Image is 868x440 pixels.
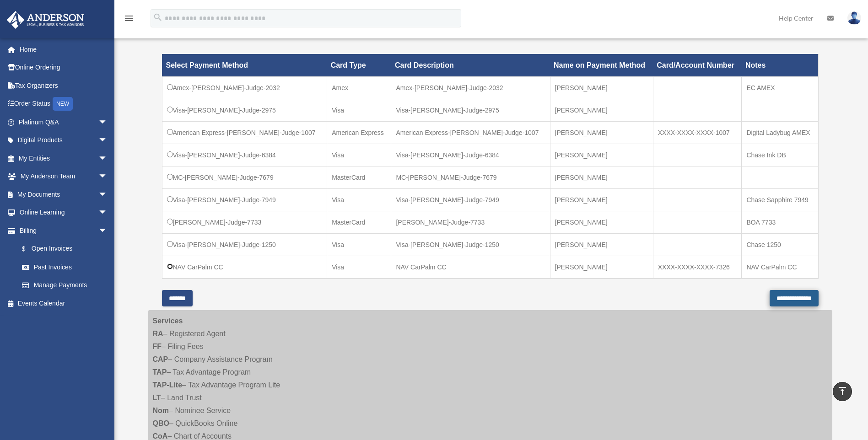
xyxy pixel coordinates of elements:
th: Card Description [391,54,550,76]
strong: CoA [153,432,168,440]
span: arrow_drop_down [98,221,117,240]
a: $Open Invoices [13,240,112,258]
th: Name on Payment Method [550,54,653,76]
td: Visa [327,256,391,279]
td: Digital Ladybug AMEX [742,121,818,144]
a: Digital Productsarrow_drop_down [6,131,121,150]
th: Card/Account Number [653,54,742,76]
td: American Express-[PERSON_NAME]-Judge-1007 [162,121,327,144]
td: Visa-[PERSON_NAME]-Judge-2975 [391,99,550,121]
th: Notes [742,54,818,76]
td: American Express [327,121,391,144]
td: NAV CarPalm CC [162,256,327,279]
td: [PERSON_NAME] [550,188,653,211]
a: menu [124,16,135,24]
span: arrow_drop_down [98,131,117,150]
td: Chase 1250 [742,233,818,256]
td: Visa-[PERSON_NAME]-Judge-7949 [391,188,550,211]
a: Manage Payments [13,276,117,295]
strong: Nom [153,407,169,414]
strong: RA [153,330,163,338]
td: Visa-[PERSON_NAME]-Judge-7949 [162,188,327,211]
a: Billingarrow_drop_down [6,221,117,240]
td: Amex [327,76,391,99]
td: MasterCard [327,166,391,188]
td: American Express-[PERSON_NAME]-Judge-1007 [391,121,550,144]
td: [PERSON_NAME] [550,99,653,121]
span: arrow_drop_down [98,167,117,186]
strong: FF [153,343,162,350]
th: Card Type [327,54,391,76]
td: Visa-[PERSON_NAME]-Judge-1250 [162,233,327,256]
td: [PERSON_NAME]-Judge-7733 [391,211,550,233]
td: XXXX-XXXX-XXXX-1007 [653,121,742,144]
td: Chase Sapphire 7949 [742,188,818,211]
td: Chase Ink DB [742,144,818,166]
td: XXXX-XXXX-XXXX-7326 [653,256,742,279]
td: BOA 7733 [742,211,818,233]
td: EC AMEX [742,76,818,99]
a: My Entitiesarrow_drop_down [6,149,121,167]
a: vertical_align_top [833,382,852,401]
strong: Services [153,317,183,325]
td: Visa [327,99,391,121]
td: Visa [327,188,391,211]
strong: QBO [153,419,169,427]
a: Home [6,40,121,59]
td: Amex-[PERSON_NAME]-Judge-2032 [391,76,550,99]
a: Platinum Q&Aarrow_drop_down [6,113,121,131]
a: Events Calendar [6,294,121,312]
td: Visa-[PERSON_NAME]-Judge-2975 [162,99,327,121]
td: [PERSON_NAME] [550,121,653,144]
a: Online Ordering [6,59,121,77]
td: Amex-[PERSON_NAME]-Judge-2032 [162,76,327,99]
span: arrow_drop_down [98,149,117,168]
td: Visa [327,233,391,256]
span: arrow_drop_down [98,204,117,222]
th: Select Payment Method [162,54,327,76]
strong: TAP-Lite [153,381,183,389]
a: My Anderson Teamarrow_drop_down [6,167,121,186]
a: Tax Organizers [6,76,121,95]
img: User Pic [847,11,861,25]
td: NAV CarPalm CC [391,256,550,279]
td: NAV CarPalm CC [742,256,818,279]
strong: LT [153,394,161,402]
td: Visa [327,144,391,166]
strong: CAP [153,355,168,363]
td: [PERSON_NAME]-Judge-7733 [162,211,327,233]
td: [PERSON_NAME] [550,76,653,99]
a: My Documentsarrow_drop_down [6,185,121,204]
span: arrow_drop_down [98,113,117,132]
i: menu [124,13,135,24]
td: MC-[PERSON_NAME]-Judge-7679 [162,166,327,188]
a: Order StatusNEW [6,95,121,113]
span: $ [27,243,32,255]
strong: TAP [153,368,167,376]
td: Visa-[PERSON_NAME]-Judge-1250 [391,233,550,256]
span: arrow_drop_down [98,185,117,204]
td: MasterCard [327,211,391,233]
td: MC-[PERSON_NAME]-Judge-7679 [391,166,550,188]
i: vertical_align_top [837,386,848,397]
a: Online Learningarrow_drop_down [6,204,121,222]
td: Visa-[PERSON_NAME]-Judge-6384 [391,144,550,166]
td: [PERSON_NAME] [550,211,653,233]
td: Visa-[PERSON_NAME]-Judge-6384 [162,144,327,166]
div: NEW [53,97,73,111]
td: [PERSON_NAME] [550,166,653,188]
img: Anderson Advisors Platinum Portal [4,11,87,29]
a: Past Invoices [13,258,117,276]
td: [PERSON_NAME] [550,256,653,279]
td: [PERSON_NAME] [550,144,653,166]
i: search [153,12,163,22]
td: [PERSON_NAME] [550,233,653,256]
